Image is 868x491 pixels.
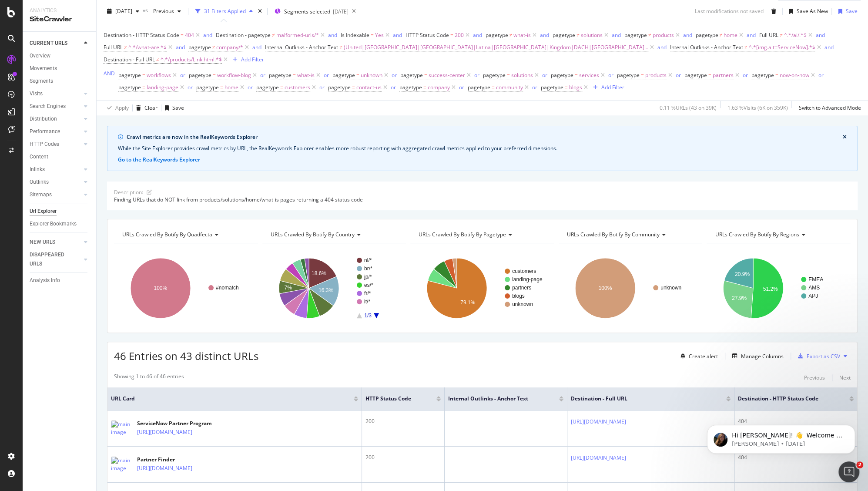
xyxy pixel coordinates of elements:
div: or [459,84,464,91]
button: and [747,31,756,39]
span: = [708,71,711,79]
button: and [328,31,337,39]
button: and [252,43,261,51]
div: Showing 1 to 46 of 46 entries [114,373,184,383]
a: [URL][DOMAIN_NAME] [137,428,192,437]
button: Create alert [677,349,718,363]
span: partners [713,69,734,81]
span: community [496,81,523,94]
a: NEW URLS [30,238,81,247]
button: and [657,43,667,51]
button: Manage Columns [729,351,784,361]
button: Go to the RealKeywords Explorer [118,156,200,164]
button: and [540,31,549,39]
text: 7% [284,285,292,291]
svg: A chart. [559,250,701,326]
span: workflows [147,69,171,81]
div: Save As New [797,7,828,15]
a: Explorer Bookmarks [30,219,90,229]
text: customers [512,268,536,274]
span: 2 [856,461,863,468]
span: = [641,71,644,79]
span: = [507,71,510,79]
span: company [428,81,450,94]
span: pagetype [328,84,351,91]
span: = [220,84,223,91]
span: pagetype [695,31,718,39]
button: and [683,31,692,39]
button: or [608,71,613,79]
text: blogs [512,293,525,299]
span: Internal Outlinks - Anchor Text [265,44,338,51]
div: or [260,71,265,79]
span: = [352,84,355,91]
button: Clear [133,101,158,115]
span: pagetype [400,71,423,79]
span: customers [285,81,310,94]
div: or [188,84,193,91]
div: Export as CSV [807,353,840,360]
a: Visits [30,89,81,98]
span: 200 [455,29,464,41]
span: pagetype [624,31,647,39]
span: vs [143,7,150,14]
span: Destination - Full URL [104,56,155,63]
div: Overview [30,51,50,61]
a: [URL][DOMAIN_NAME] [571,417,626,426]
a: HTTP Codes [30,140,81,149]
span: Full URL [759,31,778,39]
a: Sitemaps [30,190,81,199]
span: pagetype [256,84,279,91]
span: = [213,71,216,79]
div: or [474,71,479,79]
span: = [450,31,453,39]
span: Destination - HTTP Status Code [738,395,836,403]
button: or [542,71,547,79]
div: Save [846,7,858,15]
span: success-center [429,69,465,81]
span: pagetype [617,71,640,79]
span: ≠ [272,31,275,39]
div: Save [172,104,184,111]
span: Previous [150,7,174,15]
a: Inlinks [30,165,81,174]
button: or [324,71,329,79]
span: ≠ [156,56,159,63]
span: (United|[GEOGRAPHIC_DATA]|[GEOGRAPHIC_DATA]|Latina|[GEOGRAPHIC_DATA]|Kingdom|DACH|[GEOGRAPHIC_DAT... [344,41,648,54]
span: = [280,84,283,91]
span: = [356,71,359,79]
button: Previous [804,373,825,383]
button: and [393,31,402,39]
button: AND [104,69,115,77]
div: AND [104,70,115,77]
button: Save As New [786,4,828,18]
text: 51.2% [763,286,778,292]
div: NEW URLS [30,238,55,247]
span: = [142,84,145,91]
div: Analytics [30,7,89,14]
div: Content [30,152,48,161]
text: 1/3 [364,313,372,319]
span: products [645,69,667,81]
svg: A chart. [410,250,553,326]
a: Segments [30,77,90,86]
button: or [188,83,193,91]
div: Next [839,374,851,381]
img: main image [111,420,133,436]
button: and [176,43,185,51]
span: = [565,84,568,91]
p: Message from Laura, sent 2w ago [38,34,150,41]
div: and [203,31,212,39]
button: Add Filter [229,54,264,65]
span: landing-page [147,81,178,94]
text: AMS [808,285,820,291]
span: = [142,71,145,79]
div: or [248,84,253,91]
div: or [392,71,397,79]
h4: URLs Crawled By Botify By quadfecta [121,228,250,242]
span: ≠ [212,44,215,51]
div: HTTP Codes [30,140,59,149]
text: 16.3% [318,287,333,293]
